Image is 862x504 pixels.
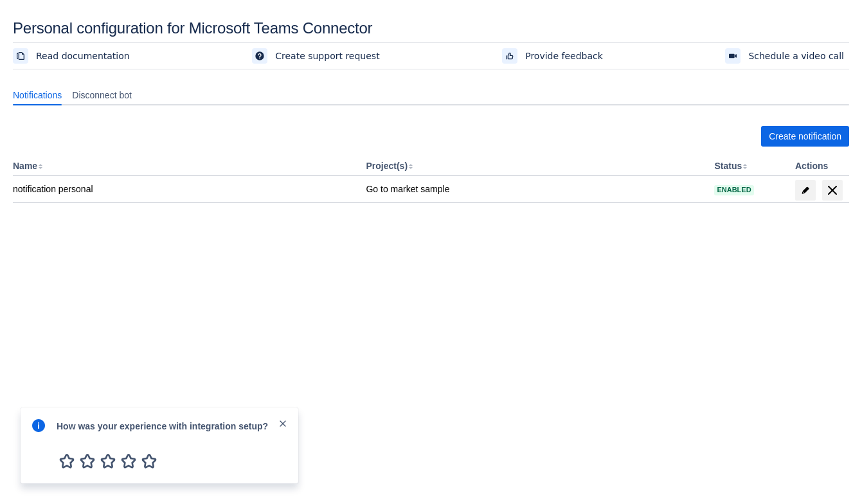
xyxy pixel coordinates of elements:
[825,183,840,198] span: delete
[790,157,849,176] th: Actions
[278,419,288,429] span: close
[13,161,37,171] button: Name
[118,451,139,471] span: 4
[252,48,384,64] a: Create support request
[13,19,849,37] div: Personal configuration for Microsoft Teams Connector
[769,126,841,147] span: Create notification
[13,89,62,102] span: Notifications
[15,51,26,61] span: documentation
[57,451,77,471] span: 1
[366,161,408,171] button: Project(s)
[502,48,608,64] a: Provide feedback
[748,50,844,62] span: Schedule a video call
[714,186,753,194] span: Enabled
[36,50,130,62] span: Read documentation
[255,51,265,61] span: support
[275,50,379,62] span: Create support request
[505,51,515,61] span: feedback
[761,126,849,147] button: Create notification
[725,48,849,64] a: Schedule a video call
[13,48,135,64] a: Read documentation
[98,451,118,471] span: 3
[525,50,603,62] span: Provide feedback
[72,89,132,102] span: Disconnect bot
[139,451,159,471] span: 5
[800,185,811,195] span: edit
[57,418,278,433] div: How was your experience with integration setup?
[714,161,742,171] button: Status
[13,183,355,195] div: notification personal
[366,183,704,195] div: Go to market sample
[31,418,46,433] span: info
[77,451,98,471] span: 2
[728,51,738,61] span: videoCall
